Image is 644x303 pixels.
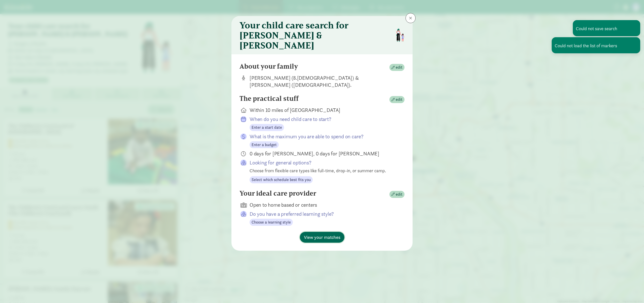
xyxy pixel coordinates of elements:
[250,116,396,123] p: When do you need child care to start?
[250,150,396,157] div: 0 days for [PERSON_NAME], 0 days for [PERSON_NAME]
[250,141,279,148] button: Enter a budget
[300,232,344,243] button: View your matches
[239,20,392,50] h3: Your child care search for [PERSON_NAME] & [PERSON_NAME]
[396,64,403,70] span: edit
[239,189,316,197] h4: Your ideal care provider
[250,74,396,89] div: [PERSON_NAME] (8.[DEMOGRAPHIC_DATA]) & [PERSON_NAME] ([DEMOGRAPHIC_DATA]).
[250,107,396,114] div: Within 10 miles of [GEOGRAPHIC_DATA]
[252,177,311,183] span: Select which schedule best fits you
[396,97,403,103] span: edit
[239,95,299,103] h4: The practical stuff
[552,37,640,53] div: Could not load the list of markers
[389,64,405,71] button: edit
[250,201,396,208] div: Open to home based or centers
[250,176,313,183] button: Select which schedule best fits you
[304,234,340,241] span: View your matches
[250,210,396,218] p: Do you have a preferred learning style?
[389,96,405,103] button: edit
[250,133,396,140] p: What is the maximum you are able to spend on care?
[396,191,403,197] span: edit
[250,159,396,166] p: Looking for general options?
[250,124,284,131] button: Enter a start date
[252,142,277,148] span: Enter a budget
[250,219,293,226] button: Choose a learning style
[252,124,282,131] span: Enter a start date
[573,20,640,36] div: Could not save search
[389,191,405,198] button: edit
[250,167,396,174] div: Choose from flexible care types like full-time, drop-in, or summer camp.
[239,62,298,70] h4: About your family
[252,219,291,225] span: Choose a learning style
